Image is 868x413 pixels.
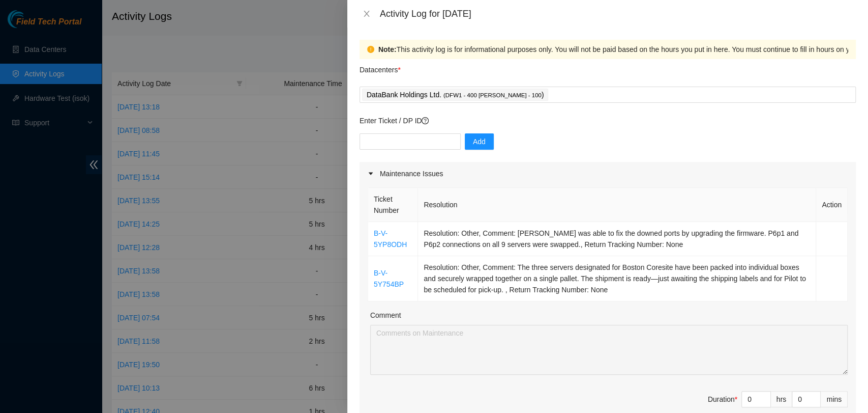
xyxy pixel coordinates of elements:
[367,46,374,53] span: exclamation-circle
[367,89,544,101] p: DataBank Holdings Ltd. )
[360,162,856,185] div: Maintenance Issues
[418,222,816,256] td: Resolution: Other, Comment: [PERSON_NAME] was able to fix the downed ports by upgrading the firmw...
[370,310,401,321] label: Comment
[771,391,792,407] div: hrs
[374,269,404,288] a: B-V-5Y754BP
[473,136,486,147] span: Add
[380,8,856,19] div: Activity Log for [DATE]
[821,391,848,407] div: mins
[708,394,737,405] div: Duration
[465,133,494,150] button: Add
[363,10,371,18] span: close
[418,188,816,222] th: Resolution
[816,188,848,222] th: Action
[368,171,374,177] span: caret-right
[370,325,848,375] textarea: Comment
[443,92,542,98] span: ( DFW1 - 400 [PERSON_NAME] - 100
[360,115,856,126] p: Enter Ticket / DP ID
[418,256,816,301] td: Resolution: Other, Comment: The three servers designated for Boston Coresite have been packed int...
[422,117,429,124] span: question-circle
[368,188,418,222] th: Ticket Number
[360,59,401,75] p: Datacenters
[360,9,374,19] button: Close
[378,44,397,55] strong: Note:
[374,229,407,249] a: B-V-5YP8ODH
